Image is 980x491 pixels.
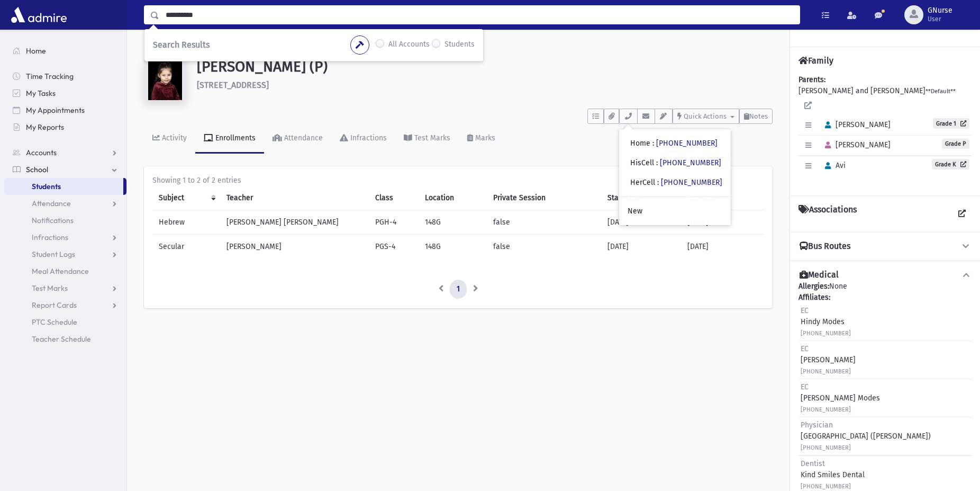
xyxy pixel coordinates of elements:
a: Enrollments [195,124,264,154]
span: Quick Actions [684,112,727,120]
td: [DATE] [681,235,764,259]
span: School [26,165,48,174]
td: false [487,210,601,235]
div: [PERSON_NAME] Modes [801,381,880,415]
a: Student Logs [4,246,126,263]
a: My Appointments [4,102,126,119]
span: Dentist [801,459,825,468]
a: [PHONE_NUMBER] [656,139,718,148]
span: Home [26,46,46,56]
button: Bus Routes [798,241,972,252]
th: Subject [152,186,220,210]
span: Report Cards [32,300,77,310]
td: false [487,235,601,259]
span: [PERSON_NAME] [820,120,891,129]
a: Infractions [4,229,126,246]
a: Infractions [331,124,395,154]
span: Teacher Schedule [32,334,91,344]
span: EC [801,306,809,315]
input: Search [159,5,800,24]
span: Time Tracking [26,72,74,81]
span: Student Logs [32,249,75,259]
a: Notifications [4,212,126,229]
td: 148G [419,210,487,235]
span: My Reports [26,122,64,132]
button: Quick Actions [673,109,739,124]
a: Students [4,178,123,195]
div: [PERSON_NAME] and [PERSON_NAME] [798,74,972,187]
span: My Tasks [26,88,56,98]
a: Grade 1 [933,118,969,129]
a: Time Tracking [4,68,126,85]
a: My Tasks [4,85,126,102]
a: Accounts [4,144,126,161]
a: Marks [459,124,504,154]
span: Students [32,182,61,191]
td: [PERSON_NAME] [220,235,368,259]
a: Students [144,43,182,52]
img: AdmirePro [8,4,69,25]
h6: [STREET_ADDRESS] [197,80,773,90]
span: Grade P [942,139,969,149]
span: Accounts [26,148,57,157]
a: View all Associations [952,204,972,224]
small: [PHONE_NUMBER] [801,406,851,413]
div: Infractions [348,133,387,142]
th: Teacher [220,186,368,210]
span: PTC Schedule [32,317,77,327]
span: : [652,139,654,148]
small: [PHONE_NUMBER] [801,330,851,337]
h1: [PERSON_NAME] (P) [197,58,773,76]
div: Home [630,138,718,149]
th: Private Session [487,186,601,210]
span: Avi [820,161,846,170]
a: Attendance [264,124,331,154]
span: [PERSON_NAME] [820,140,891,149]
img: 9kAAAAAAAAAAAAAAAAAAAAAAAAAAAAAAAAAAAAAAAAAAAAAAAAAAAAAAAAAAAAAAAAAAAAAAAAAAAAAAAAAAAAAAAAAAAAAAA... [144,58,186,100]
h4: Family [798,56,833,66]
a: Teacher Schedule [4,331,126,347]
a: Activity [144,124,195,154]
a: Attendance [4,195,126,212]
span: Attendance [32,199,71,208]
h4: Associations [798,204,857,224]
a: [PHONE_NUMBER] [660,158,721,167]
a: Home [4,42,126,59]
td: Secular [152,235,220,259]
span: My Appointments [26,105,85,115]
td: [DATE] [601,235,681,259]
span: : [657,178,659,187]
button: Notes [739,109,773,124]
h4: Bus Routes [800,241,850,252]
span: Notes [749,112,768,120]
div: Marks [473,133,495,142]
span: Search Results [153,40,210,50]
h4: Medical [800,270,839,281]
span: : [656,158,658,167]
div: [PERSON_NAME] [801,343,856,377]
label: All Accounts [388,39,430,51]
div: HerCell [630,177,722,188]
span: Test Marks [32,283,68,293]
td: [PERSON_NAME] [PERSON_NAME] [220,210,368,235]
a: Grade K [932,159,969,169]
th: Class [369,186,419,210]
small: [PHONE_NUMBER] [801,368,851,375]
td: [DATE] [601,210,681,235]
div: Attendance [282,133,323,142]
b: Parents: [798,75,825,84]
nav: breadcrumb [144,42,182,58]
b: Allergies: [798,282,829,291]
span: Notifications [32,216,74,225]
b: Affiliates: [798,293,830,302]
a: Test Marks [395,124,459,154]
th: Start Date [601,186,681,210]
div: Hindy Modes [801,305,851,338]
div: Activity [160,133,187,142]
a: School [4,161,126,178]
div: [GEOGRAPHIC_DATA] ([PERSON_NAME]) [801,419,931,453]
a: Test Marks [4,280,126,297]
td: Hebrew [152,210,220,235]
span: EC [801,344,809,353]
a: Report Cards [4,297,126,314]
